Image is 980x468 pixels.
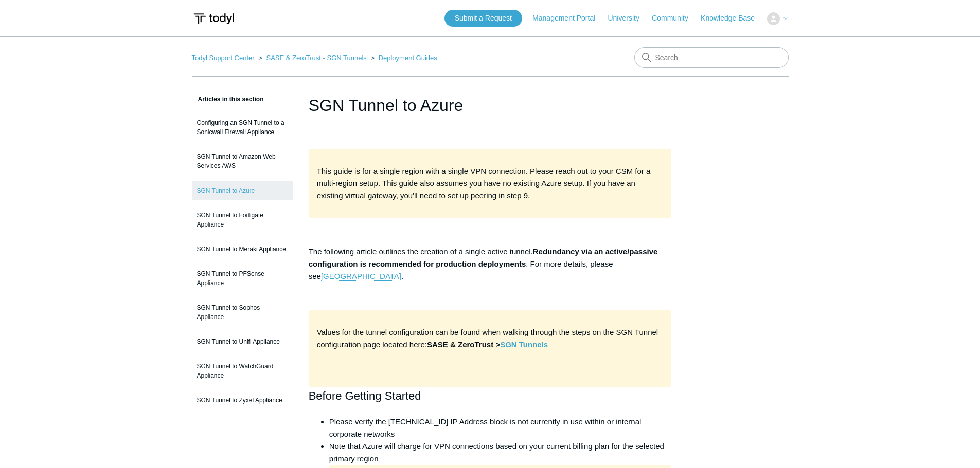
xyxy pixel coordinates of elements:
a: Submit a Request [444,10,522,27]
a: University [608,13,649,24]
a: SGN Tunnel to WatchGuard Appliance [192,357,293,385]
p: The following article outlines the creation of a single active tunnel. . For more details, please... [309,246,672,283]
li: Note that Azure will charge for VPN connections based on your current billing plan for the select... [329,440,672,465]
li: Todyl Support Center [192,54,257,62]
a: Management Portal [532,13,605,24]
a: SGN Tunnel to Meraki Appliance [192,239,293,259]
a: Todyl Support Center [192,54,255,62]
a: Community [652,13,699,24]
input: Search [634,47,789,68]
strong: SASE & ZeroTrust > [427,340,500,349]
li: Please verify the [TECHNICAL_ID] IP Address block is not currently in use within or internal corp... [329,416,672,440]
h2: Before Getting Started [309,387,672,405]
span: Articles in this section [192,96,264,103]
a: SGN Tunnel to Zyxel Appliance [192,390,293,410]
a: SGN Tunnel to Fortigate Appliance [192,205,293,234]
a: SGN Tunnel to Amazon Web Services AWS [192,147,293,176]
p: Values for the tunnel configuration can be found when walking through the steps on the SGN Tunnel... [317,326,664,351]
a: SASE & ZeroTrust - SGN Tunnels [266,54,366,62]
li: SASE & ZeroTrust - SGN Tunnels [256,54,368,62]
a: SGN Tunnel to Sophos Appliance [192,298,293,327]
a: [GEOGRAPHIC_DATA] [321,272,401,281]
h1: SGN Tunnel to Azure [309,93,672,118]
strong: SGN Tunnels [500,340,548,349]
a: SGN Tunnel to Azure [192,181,293,200]
a: Configuring an SGN Tunnel to a Sonicwall Firewall Appliance [192,113,293,142]
a: SGN Tunnels [500,340,548,349]
a: SGN Tunnel to Unifi Appliance [192,332,293,351]
a: SGN Tunnel to PFSense Appliance [192,264,293,293]
li: Deployment Guides [368,54,437,62]
a: Deployment Guides [379,54,437,62]
a: Knowledge Base [701,13,765,24]
img: Todyl Support Center Help Center home page [192,9,236,28]
span: This guide is for a single region with a single VPN connection. Please reach out to your CSM for ... [317,166,651,200]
